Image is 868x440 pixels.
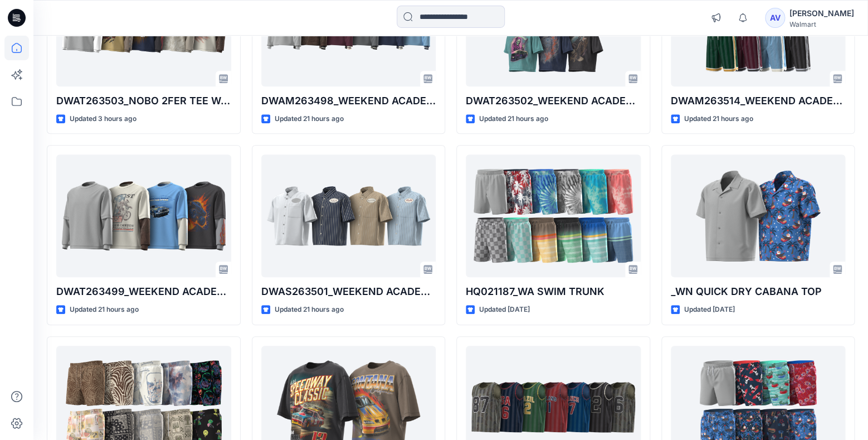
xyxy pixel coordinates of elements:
p: DWAT263499_WEEKEND ACADEMY 2FER TEE [56,284,231,299]
div: Walmart [789,20,854,28]
p: Updated 21 hours ago [275,113,344,125]
p: DWAM263514_WEEKEND ACADEMY SCALLOPED JACQUARD MESH SHORT [671,93,846,109]
p: DWAM263498_WEEKEND ACADEMY LS SOCCER JERSEY [261,93,436,109]
a: _WN QUICK DRY CABANA TOP [671,154,846,277]
p: DWAS263501_WEEKEND ACADEMY GAS STATION SS BUTTON UP [261,284,436,299]
a: HQ021187_WA SWIM TRUNK [466,154,641,277]
p: Updated 21 hours ago [70,304,139,316]
p: DWAT263502_WEEKEND ACADEMY SS BOXY GRAPHIC TEE [466,93,641,109]
p: DWAT263503_NOBO 2FER TEE W- GRAPHICS [56,93,231,109]
p: Updated [DATE] [479,304,530,316]
a: DWAT263499_WEEKEND ACADEMY 2FER TEE [56,154,231,277]
p: HQ021187_WA SWIM TRUNK [466,284,641,299]
div: [PERSON_NAME] [789,7,854,20]
div: AV [765,8,785,28]
p: Updated 21 hours ago [684,113,753,125]
p: _WN QUICK DRY CABANA TOP [671,284,846,299]
p: Updated [DATE] [684,304,735,316]
a: DWAS263501_WEEKEND ACADEMY GAS STATION SS BUTTON UP [261,154,436,277]
p: Updated 3 hours ago [70,113,136,125]
p: Updated 21 hours ago [479,113,548,125]
p: Updated 21 hours ago [275,304,344,316]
